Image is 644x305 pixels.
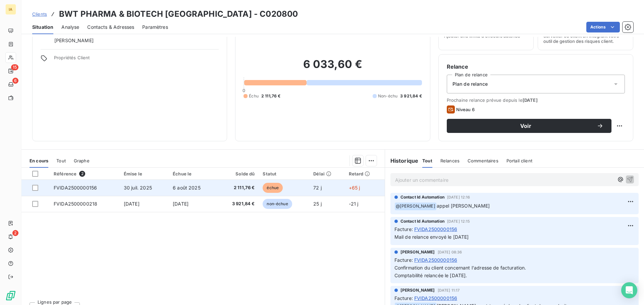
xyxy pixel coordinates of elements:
[621,282,637,298] div: Open Intercom Messenger
[56,158,66,163] span: Tout
[221,184,255,191] span: 2 111,76 €
[54,185,97,190] span: FVIDA2500000156
[249,93,259,99] span: Échu
[244,58,422,78] h2: 6 033,60 €
[447,63,625,71] h6: Relance
[54,55,219,64] span: Propriétés Client
[79,171,85,177] span: 2
[59,8,298,20] h3: BWT PHARMA & BIOTECH [GEOGRAPHIC_DATA] - C020800
[447,195,470,199] span: [DATE] 12:16
[30,158,48,163] span: En cours
[400,218,444,224] span: Contact Id Automation
[394,256,413,263] span: Facture :
[5,290,16,301] img: Logo LeanPay
[586,22,620,32] button: Actions
[440,158,460,163] span: Relances
[142,24,168,30] span: Paramètres
[313,185,322,190] span: 72 j
[61,24,79,30] span: Analyse
[400,249,435,255] span: [PERSON_NAME]
[87,24,134,30] span: Contacts & Adresses
[32,11,47,17] a: Clients
[54,171,116,177] div: Référence
[124,185,152,190] span: 30 juil. 2025
[400,194,444,200] span: Contact Id Automation
[313,171,340,176] div: Délai
[313,201,322,207] span: 25 j
[455,123,597,129] span: Voir
[173,185,201,190] span: 6 août 2025
[11,64,18,70] span: 15
[12,230,18,236] span: 2
[263,183,283,193] span: échue
[456,107,475,112] span: Niveau 6
[349,171,381,176] div: Retard
[452,81,488,87] span: Plan de relance
[221,171,255,176] div: Solde dû
[506,158,532,163] span: Portail client
[395,203,436,210] span: @ [PERSON_NAME]
[447,119,611,133] button: Voir
[263,199,292,209] span: non-échue
[173,171,213,176] div: Échue le
[124,171,165,176] div: Émise le
[261,93,281,99] span: 2 111,76 €
[447,97,625,103] span: Prochaine relance prévue depuis le
[385,157,419,165] h6: Historique
[414,295,457,302] span: FVIDA2500000156
[12,78,18,84] span: 6
[32,24,53,30] span: Situation
[124,201,140,207] span: [DATE]
[438,250,462,254] span: [DATE] 08:36
[400,93,422,99] span: 3 921,84 €
[437,203,490,209] span: appel [PERSON_NAME]
[378,93,397,99] span: Non-échu
[543,33,628,44] span: Surveiller ce client en intégrant votre outil de gestion des risques client.
[400,287,435,293] span: [PERSON_NAME]
[414,226,457,233] span: FVIDA2500000156
[173,201,189,207] span: [DATE]
[414,256,457,263] span: FVIDA2500000156
[221,201,255,207] span: 3 921,84 €
[32,11,47,17] span: Clients
[523,97,538,103] span: [DATE]
[394,226,413,233] span: Facture :
[349,185,360,190] span: +65 j
[74,158,90,163] span: Graphe
[54,201,97,207] span: FVIDA2500000218
[422,158,432,163] span: Tout
[394,265,526,278] span: Confirmation du client concernant l'adresse de facturation. Comptabilité relancée le [DATE].
[394,295,413,302] span: Facture :
[263,171,305,176] div: Statut
[54,37,94,44] span: [PERSON_NAME]
[394,234,469,240] span: Mail de relance envoyé le [DATE]
[243,88,245,93] span: 0
[447,219,470,223] span: [DATE] 12:15
[349,201,359,207] span: -21 j
[438,288,460,292] span: [DATE] 11:17
[5,4,16,15] div: IA
[468,158,498,163] span: Commentaires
